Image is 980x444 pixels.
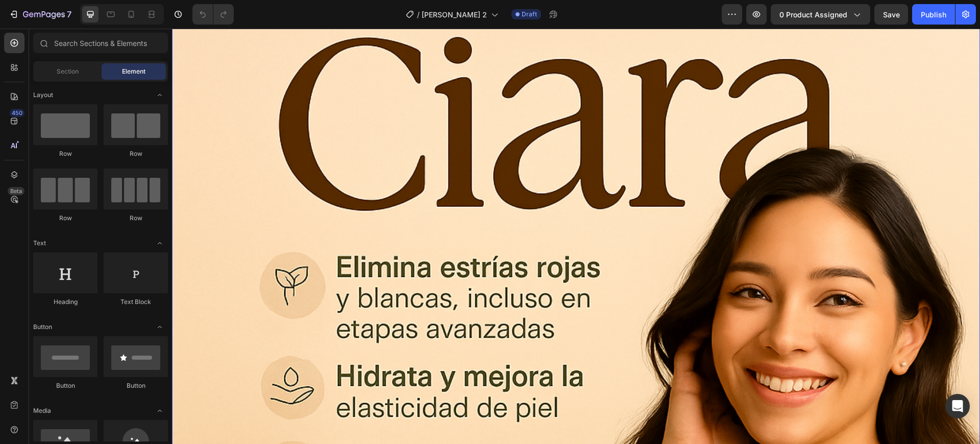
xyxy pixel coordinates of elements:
div: Row [33,149,97,158]
div: 450 [10,109,24,117]
span: Toggle open [152,87,168,103]
div: Row [104,214,168,223]
span: [PERSON_NAME] 2 [422,9,487,20]
button: Save [874,4,908,25]
span: 0 product assigned [779,9,847,20]
span: Section [57,67,79,76]
span: Toggle open [152,403,168,419]
div: Publish [921,9,946,20]
button: 0 product assigned [771,4,870,25]
p: 7 [67,8,71,20]
div: Text Block [104,297,168,307]
span: Button [33,322,52,332]
div: Button [104,381,168,390]
span: Toggle open [152,235,168,251]
div: Row [104,149,168,158]
div: Open Intercom Messenger [945,394,970,418]
iframe: Design area [172,29,980,444]
div: Beta [8,187,24,195]
span: Media [33,406,51,415]
span: / [417,9,420,20]
span: Toggle open [152,319,168,335]
span: Element [122,67,145,76]
input: Search Sections & Elements [33,33,168,53]
span: Text [33,239,46,248]
button: Publish [912,4,955,25]
div: Button [33,381,97,390]
div: Undo/Redo [192,4,234,25]
span: Draft [522,10,537,19]
span: Save [883,10,900,19]
span: Layout [33,90,53,100]
div: Heading [33,297,97,307]
button: 7 [4,4,76,25]
div: Row [33,214,97,223]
